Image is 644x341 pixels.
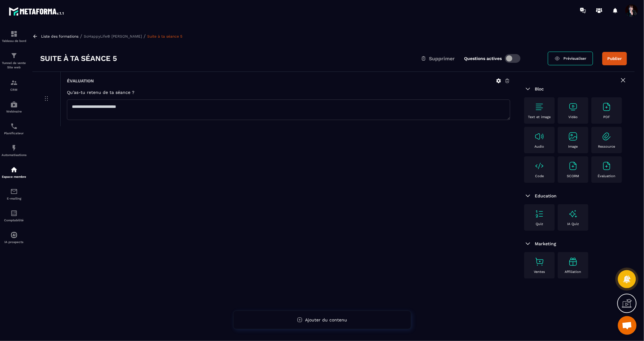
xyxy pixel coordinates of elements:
img: text-image [568,257,578,267]
img: text-image no-wra [602,161,612,171]
p: Espace membre [2,175,26,178]
p: Audio [535,145,544,149]
img: logo [9,6,65,17]
img: text-image no-wra [534,161,544,171]
img: text-image no-wra [534,131,544,141]
p: Affiliation [565,270,581,274]
span: Ajouter du contenu [305,317,347,322]
img: automations [10,231,18,239]
img: text-image no-wra [534,257,544,267]
a: emailemailE-mailing [2,183,26,205]
p: IA prospects [2,240,26,244]
img: scheduler [10,122,18,130]
a: formationformationCRM [2,74,26,96]
h5: Qu'as-tu retenu de ta séance ? [67,90,510,95]
p: Code [535,174,544,178]
img: text-image [568,209,578,219]
img: email [10,188,18,195]
img: automations [10,144,18,152]
a: Suite à ta séance 5 [147,34,182,39]
span: Prévisualiser [563,56,586,61]
p: Comptabilité [2,219,26,222]
button: Publier [602,52,627,65]
img: formation [10,52,18,59]
p: Quiz [536,222,543,226]
img: arrow-down [524,240,532,247]
a: formationformationTunnel de vente Site web [2,47,26,74]
p: PDF [603,115,610,119]
p: Vidéo [568,115,578,119]
a: formationformationTableau de bord [2,25,26,47]
span: / [80,33,82,39]
a: SoHappyLife® [PERSON_NAME] [84,34,142,39]
img: text-image no-wra [602,131,612,141]
span: Education [535,193,557,198]
p: Webinaire [2,110,26,113]
img: text-image no-wra [534,102,544,112]
p: SCORM [567,174,579,178]
h6: Évaluation [67,78,94,83]
h3: Suite à ta séance 5 [40,53,117,63]
p: Évaluation [598,174,616,178]
div: Ouvrir le chat [618,316,637,335]
p: Tunnel de vente Site web [2,61,26,70]
img: text-image no-wra [534,209,544,219]
span: Bloc [535,86,544,91]
img: text-image no-wra [568,102,578,112]
a: schedulerschedulerPlanificateur [2,118,26,140]
a: automationsautomationsWebinaire [2,96,26,118]
p: E-mailing [2,197,26,200]
a: automationsautomationsAutomatisations [2,140,26,161]
img: text-image no-wra [568,131,578,141]
img: text-image no-wra [602,102,612,112]
img: formation [10,79,18,86]
a: accountantaccountantComptabilité [2,205,26,227]
a: automationsautomationsEspace membre [2,161,26,183]
p: IA Quiz [567,222,579,226]
p: Text et image [528,115,551,119]
span: / [143,33,146,39]
img: formation [10,30,18,38]
img: arrow-down [524,192,532,200]
p: Image [568,145,578,149]
img: arrow-down [524,85,532,93]
img: text-image no-wra [568,161,578,171]
p: Tableau de bord [2,39,26,43]
p: CRM [2,88,26,91]
a: Prévisualiser [548,52,593,65]
span: Marketing [535,241,556,246]
p: Automatisations [2,153,26,157]
img: automations [10,101,18,108]
img: accountant [10,210,18,217]
img: automations [10,166,18,173]
label: Questions actives [464,56,502,61]
span: Supprimer [429,56,455,62]
p: Ressource [598,145,615,149]
p: Ventes [534,270,545,274]
a: Liste des formations [41,34,78,39]
p: Planificateur [2,131,26,135]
